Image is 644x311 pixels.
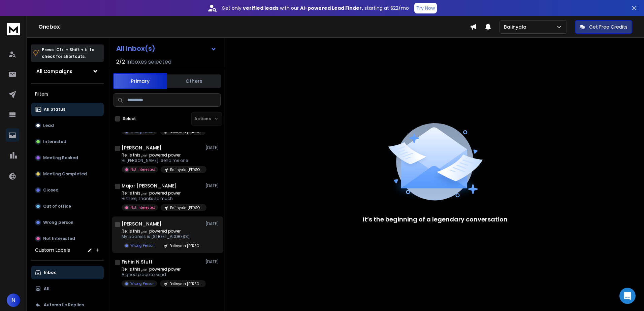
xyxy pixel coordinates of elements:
[130,281,155,286] p: Wrong Person
[31,167,104,181] button: Meeting Completed
[43,171,87,177] p: Meeting Completed
[43,123,54,128] p: Lead
[31,200,104,213] button: Out of office
[122,191,202,196] p: Re: Is this 𝑝𝑒𝑒-powered power
[7,293,20,307] button: N
[589,24,627,30] p: Get Free Credits
[31,135,104,148] button: Interested
[122,152,202,158] p: Re: Is this 𝑝𝑒𝑒-powered power
[44,286,50,291] p: All
[44,302,84,308] p: Automatic Replies
[130,243,155,248] p: Wrong Person
[122,196,202,201] p: Hi there, Thanks so much
[31,282,104,296] button: All
[575,20,632,34] button: Get Free Credits
[170,167,202,172] p: Balinyala [PERSON_NAME]
[205,183,221,188] p: [DATE]
[416,5,435,11] p: Try Now
[31,232,104,245] button: Not Interested
[122,272,202,277] p: A good place to send
[31,119,104,132] button: Lead
[169,281,202,286] p: Balinyala [PERSON_NAME]
[113,73,167,89] button: Primary
[126,58,171,66] h3: Inboxes selected
[116,58,125,66] span: 2 / 2
[205,259,221,265] p: [DATE]
[504,24,529,30] p: Balinyala
[43,204,71,209] p: Out of office
[31,151,104,165] button: Meeting Booked
[43,236,75,241] p: Not Interested
[222,5,409,11] p: Get only with our starting at $22/mo
[7,23,20,35] img: logo
[31,103,104,116] button: All Status
[130,167,155,172] p: Not Interested
[122,182,177,189] h1: Major [PERSON_NAME]
[55,46,88,54] span: Ctrl + Shift + k
[31,183,104,197] button: Closed
[205,145,221,150] p: [DATE]
[122,158,202,163] p: Hi [PERSON_NAME]; Send me one
[43,155,78,161] p: Meeting Booked
[243,5,279,11] strong: verified leads
[31,216,104,229] button: Wrong person
[35,247,70,253] h3: Custom Labels
[116,45,155,52] h1: All Inbox(s)
[122,234,202,239] p: My address is [STREET_ADDRESS]
[111,42,222,55] button: All Inbox(s)
[123,116,136,122] label: Select
[31,65,104,78] button: All Campaigns
[414,3,437,13] button: Try Now
[43,220,73,225] p: Wrong person
[122,229,202,234] p: Re: Is this 𝑝𝑒𝑒-powered power
[38,23,470,31] h1: Onebox
[205,221,221,227] p: [DATE]
[619,288,636,304] div: Open Intercom Messenger
[44,270,56,275] p: Inbox
[43,139,66,144] p: Interested
[31,266,104,279] button: Inbox
[122,267,202,272] p: Re: Is this 𝑝𝑒𝑒-powered power
[31,89,104,99] h3: Filters
[43,187,59,193] p: Closed
[363,215,508,224] p: It’s the beginning of a legendary conversation
[42,46,94,60] p: Press to check for shortcuts.
[300,5,363,11] strong: AI-powered Lead Finder,
[169,243,202,248] p: Balinyala [PERSON_NAME]
[130,205,155,210] p: Not Interested
[170,205,202,210] p: Balinyala [PERSON_NAME]
[44,107,65,112] p: All Status
[122,144,162,151] h1: [PERSON_NAME]
[36,68,72,75] h1: All Campaigns
[122,220,162,227] h1: [PERSON_NAME]
[122,258,153,265] h1: Fishin N Stuff
[167,74,221,89] button: Others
